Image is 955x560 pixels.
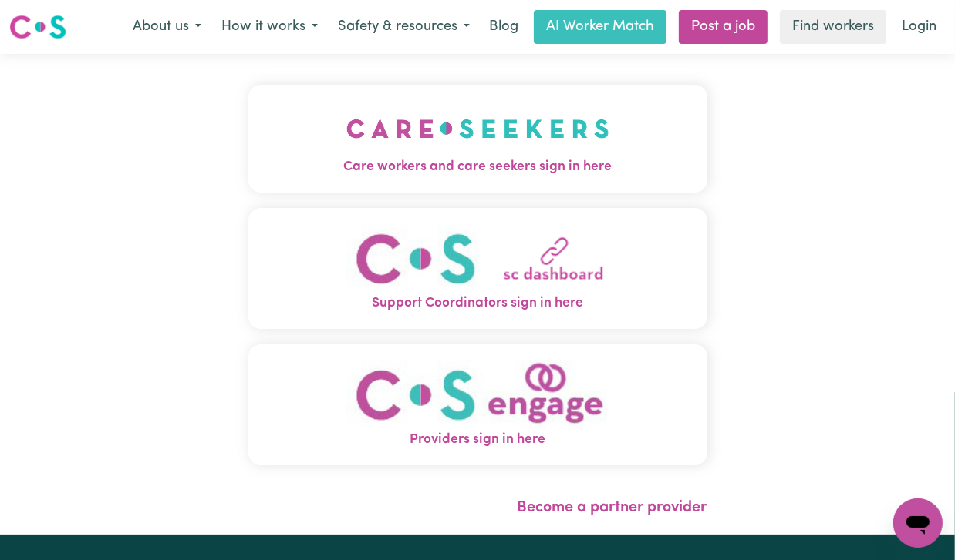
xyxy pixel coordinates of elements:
a: Find workers [780,10,886,44]
button: Providers sign in here [248,344,707,465]
a: Login [893,10,946,44]
a: AI Worker Match [534,10,666,44]
button: How it works [211,11,328,43]
button: Support Coordinators sign in here [248,208,707,329]
span: Care workers and care seekers sign in here [248,157,707,177]
img: Careseekers logo [9,13,66,41]
button: Safety & resources [328,11,480,43]
button: About us [123,11,211,43]
a: Post a job [679,10,768,44]
a: Blog [480,10,528,44]
a: Become a partner provider [518,500,707,515]
iframe: Button to launch messaging window [893,498,943,548]
span: Support Coordinators sign in here [248,293,707,314]
button: Care workers and care seekers sign in here [248,85,707,193]
span: Providers sign in here [248,430,707,450]
a: Careseekers logo [9,9,66,45]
